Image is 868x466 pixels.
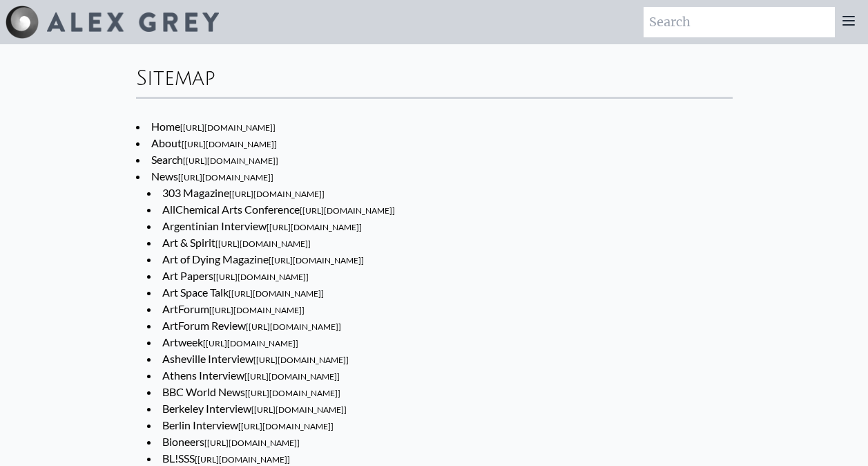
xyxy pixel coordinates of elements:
[195,454,290,465] span: [[URL][DOMAIN_NAME]]
[244,371,340,382] span: [[URL][DOMAIN_NAME]]
[151,136,277,149] a: About[[URL][DOMAIN_NAME]]
[182,139,277,149] span: [[URL][DOMAIN_NAME]]
[162,219,362,232] a: Argentinian Interview[[URL][DOMAIN_NAME]]
[183,156,278,166] span: [[URL][DOMAIN_NAME]]
[180,122,276,133] span: [[URL][DOMAIN_NAME]]
[300,205,395,216] span: [[URL][DOMAIN_NAME]]
[162,451,290,465] a: BL!SSS[[URL][DOMAIN_NAME]]
[162,286,324,299] a: Art Space Talk[[URL][DOMAIN_NAME]]
[204,438,300,448] span: [[URL][DOMAIN_NAME]]
[229,288,324,299] span: [[URL][DOMAIN_NAME]]
[238,421,334,431] span: [[URL][DOMAIN_NAME]]
[162,269,309,282] a: Art Papers[[URL][DOMAIN_NAME]]
[162,418,334,431] a: Berlin Interview[[URL][DOMAIN_NAME]]
[209,305,305,315] span: [[URL][DOMAIN_NAME]]
[251,404,347,415] span: [[URL][DOMAIN_NAME]]
[151,120,276,133] a: Home[[URL][DOMAIN_NAME]]
[162,402,347,415] a: Berkeley Interview[[URL][DOMAIN_NAME]]
[162,385,340,398] a: BBC World News[[URL][DOMAIN_NAME]]
[162,352,349,365] a: Asheville Interview[[URL][DOMAIN_NAME]]
[267,222,362,232] span: [[URL][DOMAIN_NAME]]
[162,252,364,265] a: Art of Dying Magazine[[URL][DOMAIN_NAME]]
[203,338,298,348] span: [[URL][DOMAIN_NAME]]
[253,355,349,365] span: [[URL][DOMAIN_NAME]]
[136,55,733,97] div: Sitemap
[269,255,364,265] span: [[URL][DOMAIN_NAME]]
[162,236,311,249] a: Art & Spirit[[URL][DOMAIN_NAME]]
[644,7,835,37] input: Search
[213,272,309,282] span: [[URL][DOMAIN_NAME]]
[162,319,341,332] a: ArtForum Review[[URL][DOMAIN_NAME]]
[215,239,311,249] span: [[URL][DOMAIN_NAME]]
[229,189,325,199] span: [[URL][DOMAIN_NAME]]
[162,302,305,315] a: ArtForum[[URL][DOMAIN_NAME]]
[246,321,341,332] span: [[URL][DOMAIN_NAME]]
[162,369,340,382] a: Athens Interview[[URL][DOMAIN_NAME]]
[162,203,395,216] a: AllChemical Arts Conference[[URL][DOMAIN_NAME]]
[162,186,325,199] a: 303 Magazine[[URL][DOMAIN_NAME]]
[151,153,278,166] a: Search[[URL][DOMAIN_NAME]]
[162,335,298,348] a: Artweek[[URL][DOMAIN_NAME]]
[178,172,273,183] span: [[URL][DOMAIN_NAME]]
[151,169,273,183] a: News[[URL][DOMAIN_NAME]]
[245,388,340,398] span: [[URL][DOMAIN_NAME]]
[162,435,300,448] a: Bioneers[[URL][DOMAIN_NAME]]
